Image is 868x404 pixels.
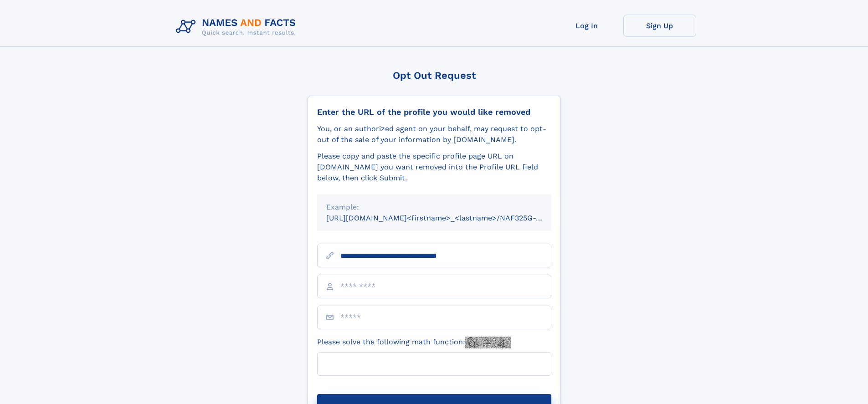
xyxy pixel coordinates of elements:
a: Sign Up [623,15,696,37]
div: Please copy and paste the specific profile page URL on [DOMAIN_NAME] you want removed into the Pr... [317,151,551,184]
a: Log In [550,15,623,37]
small: [URL][DOMAIN_NAME]<firstname>_<lastname>/NAF325G-xxxxxxxx [326,214,569,222]
div: Opt Out Request [308,70,561,81]
div: Enter the URL of the profile you would like removed [317,107,551,117]
div: You, or an authorized agent on your behalf, may request to opt-out of the sale of your informatio... [317,123,551,145]
label: Please solve the following math function: [317,337,511,348]
img: Logo Names and Facts [172,15,303,39]
div: Example: [326,202,542,213]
